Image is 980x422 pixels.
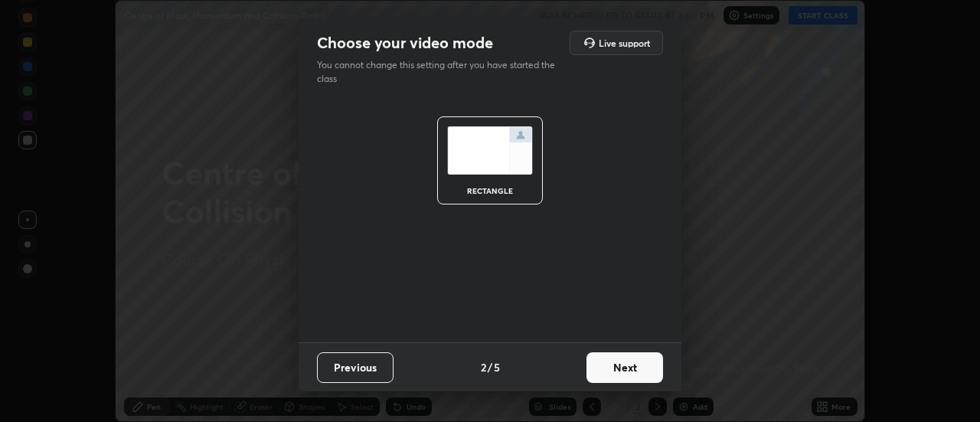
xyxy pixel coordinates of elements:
h5: Live support [599,38,650,47]
div: rectangle [459,187,521,195]
img: normalScreenIcon.ae25ed63.svg [447,126,533,175]
p: You cannot change this setting after you have started the class [317,58,565,86]
h4: 2 [481,359,486,375]
h2: Choose your video mode [317,33,493,53]
button: Previous [317,352,394,383]
h4: / [488,359,492,375]
h4: 5 [494,359,500,375]
button: Next [586,352,663,383]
